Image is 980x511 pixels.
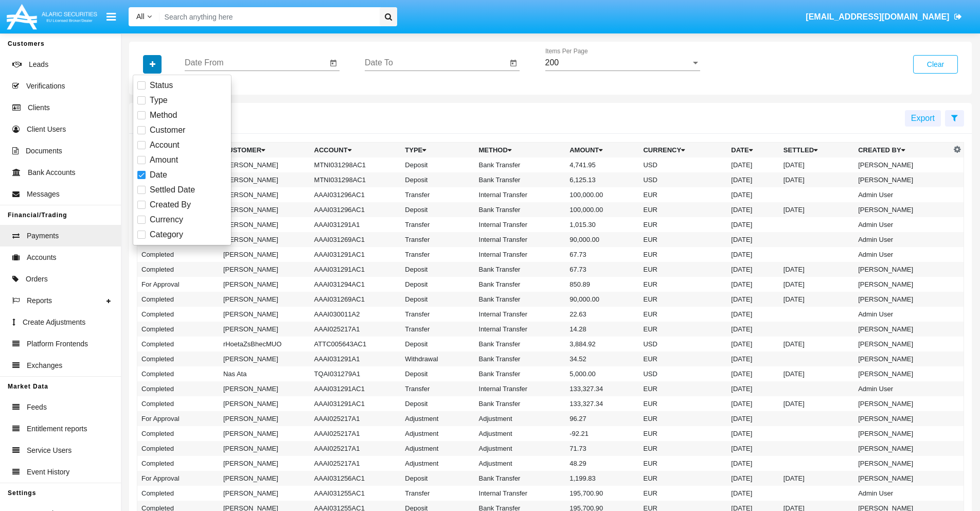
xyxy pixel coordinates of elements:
td: Admin User [854,187,951,202]
td: [PERSON_NAME] [219,292,310,307]
td: [PERSON_NAME] [854,426,951,441]
span: Status [150,79,173,92]
td: [PERSON_NAME] [854,441,951,456]
td: For Approval [137,411,219,426]
td: MTNI031298AC1 [310,172,401,187]
td: EUR [639,307,727,322]
td: EUR [639,411,727,426]
td: AAAI031294AC1 [310,277,401,292]
td: AAAI031269AC1 [310,232,401,247]
td: 96.27 [565,411,639,426]
td: Completed [137,396,219,411]
td: EUR [639,322,727,337]
th: Created By [854,143,951,158]
td: EUR [639,456,727,471]
td: Internal Transfer [475,217,566,232]
span: Type [150,94,168,107]
td: Transfer [401,247,474,262]
span: Date [150,169,167,181]
td: Bank Transfer [475,471,566,486]
td: Internal Transfer [475,247,566,262]
td: [PERSON_NAME] [219,486,310,501]
td: [PERSON_NAME] [219,322,310,337]
td: Internal Transfer [475,486,566,501]
span: Settled Date [150,184,195,196]
td: Transfer [401,187,474,202]
button: Export [905,110,941,127]
td: Bank Transfer [475,366,566,381]
td: Completed [137,337,219,351]
span: Export [911,114,935,122]
td: Completed [137,292,219,307]
td: Transfer [401,307,474,322]
span: Method [150,109,177,121]
th: Settled [779,143,854,158]
td: EUR [639,187,727,202]
td: [DATE] [779,202,854,217]
td: [PERSON_NAME] [219,247,310,262]
td: AAAI025217A1 [310,441,401,456]
td: [DATE] [727,396,779,411]
td: Adjustment [475,426,566,441]
span: Account [150,139,180,151]
td: Transfer [401,381,474,396]
td: [DATE] [727,202,779,217]
td: Completed [137,456,219,471]
th: Amount [565,143,639,158]
span: [EMAIL_ADDRESS][DOMAIN_NAME] [806,12,949,21]
td: 90,000.00 [565,232,639,247]
a: [EMAIL_ADDRESS][DOMAIN_NAME] [801,3,967,31]
span: Service Users [27,445,72,456]
td: [DATE] [727,157,779,172]
td: EUR [639,351,727,366]
td: [DATE] [727,366,779,381]
td: Completed [137,247,219,262]
td: EUR [639,277,727,292]
td: Bank Transfer [475,277,566,292]
td: [PERSON_NAME] [219,217,310,232]
td: AAAI031291A1 [310,217,401,232]
td: [PERSON_NAME] [854,157,951,172]
td: [PERSON_NAME] [854,366,951,381]
td: [PERSON_NAME] [219,187,310,202]
td: 195,700.90 [565,486,639,501]
td: 48.29 [565,456,639,471]
td: [DATE] [779,471,854,486]
a: All [129,11,159,22]
td: [PERSON_NAME] [219,202,310,217]
span: Feeds [27,402,47,413]
td: 100,000.00 [565,187,639,202]
td: Deposit [401,337,474,351]
td: Bank Transfer [475,337,566,351]
button: Clear [913,55,958,74]
td: AAAI025217A1 [310,322,401,337]
td: Adjustment [475,441,566,456]
td: [PERSON_NAME] [854,471,951,486]
span: Event History [27,467,69,478]
th: Currency [639,143,727,158]
span: 200 [545,58,559,67]
span: Leads [29,59,48,70]
th: Method [475,143,566,158]
th: Type [401,143,474,158]
span: Reports [27,295,52,306]
td: Bank Transfer [475,351,566,366]
td: [PERSON_NAME] [219,426,310,441]
td: 1,015.30 [565,217,639,232]
td: Deposit [401,277,474,292]
td: [DATE] [727,292,779,307]
td: [DATE] [727,381,779,396]
td: rHoetaZsBhecMUO [219,337,310,351]
td: 100,000.00 [565,202,639,217]
td: AAAI031256AC1 [310,471,401,486]
td: AAAI031269AC1 [310,292,401,307]
span: Orders [26,274,48,285]
td: AAAI030011A2 [310,307,401,322]
td: Adjustment [401,426,474,441]
span: Exchanges [27,360,62,371]
span: Amount [150,154,178,166]
td: [PERSON_NAME] [854,351,951,366]
td: Adjustment [401,411,474,426]
td: [DATE] [727,172,779,187]
td: [DATE] [779,292,854,307]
